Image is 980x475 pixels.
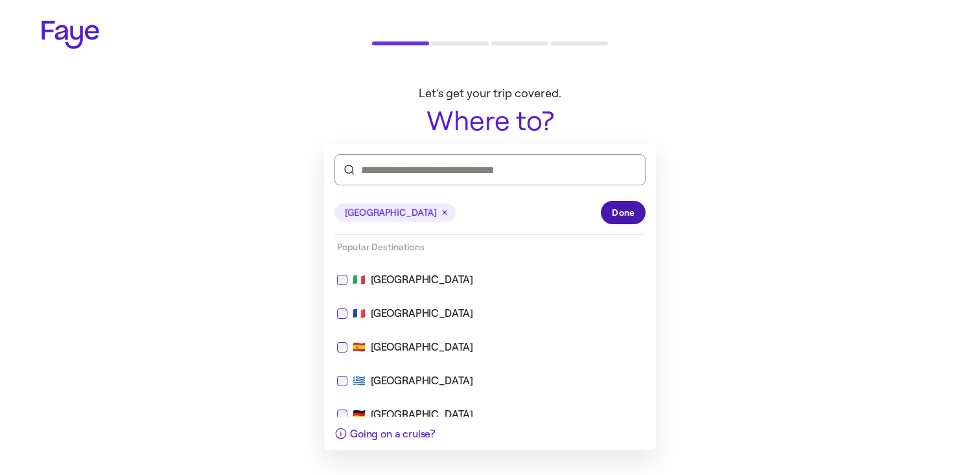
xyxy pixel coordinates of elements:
div: 🇩🇪 [337,407,643,423]
p: Let’s get your trip covered. [327,87,653,101]
button: Done [601,201,646,224]
span: Going on a cruise? [350,428,435,440]
button: Going on a cruise? [324,417,445,450]
div: Popular Destinations [324,235,656,259]
span: Done [612,206,635,220]
div: 🇮🇹 [337,272,643,288]
div: [GEOGRAPHIC_DATA] [371,407,473,423]
div: 🇫🇷 [337,306,643,321]
div: [GEOGRAPHIC_DATA] [371,306,473,321]
div: [GEOGRAPHIC_DATA] [371,272,473,288]
span: [GEOGRAPHIC_DATA] [345,206,436,220]
div: [GEOGRAPHIC_DATA] [371,373,473,389]
div: 🇪🇸 [337,340,643,355]
div: 🇬🇷 [337,373,643,389]
h1: Where to? [327,106,653,136]
div: [GEOGRAPHIC_DATA] [371,340,473,355]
